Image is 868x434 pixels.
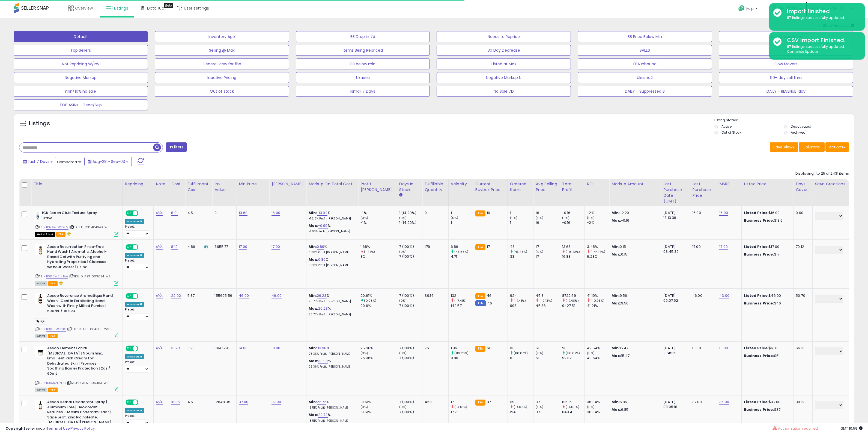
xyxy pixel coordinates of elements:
[536,210,559,215] div: 16
[454,250,468,254] small: (45.65%)
[612,301,621,306] strong: Max:
[125,225,149,237] div: Preset:
[612,293,620,298] strong: Min:
[318,358,328,364] a: 33.98
[510,244,533,249] div: 48
[57,159,82,165] span: Compared to:
[587,254,609,259] div: 6.23%
[309,257,318,262] b: Max:
[744,218,789,223] div: $13.6
[156,293,162,298] a: N/A
[825,142,849,152] button: Actions
[360,216,368,220] small: (0%)
[42,210,108,222] b: IGK Beach Club Texture Spray Travel
[510,220,533,225] div: 1
[803,144,820,150] span: Columns
[744,218,774,223] b: Business Price:
[487,244,490,249] span: 17
[48,334,58,338] span: FBA
[93,159,125,164] span: Aug-28 - Sep-03
[364,298,376,303] small: (0.05%)
[171,399,180,405] a: 18.85
[536,293,559,298] div: 45.8
[296,72,430,83] button: Ukasha
[171,293,181,298] a: 22.92
[35,318,47,324] span: TOP
[437,31,571,42] button: Needs to Reprice
[114,5,128,11] span: Listings
[744,293,769,298] b: Listed Price:
[156,244,162,250] a: N/A
[309,210,317,215] b: Min:
[125,219,144,224] div: Amazon AI
[719,244,728,250] a: 17.00
[475,181,505,193] div: Current Buybox Price
[587,216,595,220] small: (0%)
[514,298,526,303] small: (-7.41%)
[510,303,533,308] div: 998
[721,124,732,129] label: Active
[309,210,354,221] div: %
[48,281,58,286] span: FBA
[239,181,267,187] div: Min Price
[360,293,397,298] div: 20.61%
[69,274,111,278] span: | SKU: D-AES-003024-WS
[272,399,281,405] a: 37.00
[719,58,853,69] button: Slow Movers
[587,210,609,215] div: -2%
[744,181,791,187] div: Listed Price
[34,181,120,187] div: Title
[692,293,713,298] div: 46.00
[171,181,183,187] div: Cost
[239,244,247,250] a: 17.00
[451,244,473,249] div: 6.86
[318,223,328,228] a: -0.99
[187,244,208,249] div: 4.86
[155,31,289,42] button: Inventory Age
[272,345,280,351] a: 61.00
[318,412,328,418] a: 22.72
[360,244,397,249] div: 1.68%
[451,210,473,215] div: 1
[692,244,713,249] div: 17.00
[744,210,769,215] b: Listed Price:
[239,399,248,405] a: 37.00
[587,303,609,308] div: 41.21%
[46,381,66,385] a: B01ANZDYHC
[578,72,712,83] button: Ukasha2
[125,302,144,307] div: Amazon AI
[590,250,605,254] small: (-44.14%)
[399,216,407,220] small: (0%)
[360,303,397,308] div: 20.6%
[451,293,473,298] div: 132
[156,399,162,405] a: N/A
[65,232,71,236] i: hazardous material
[744,345,769,351] b: Listed Price:
[536,181,557,193] div: Avg Selling Price
[58,281,63,285] i: hazardous material
[309,223,318,228] b: Max:
[719,293,729,298] a: 43.00
[475,293,485,299] small: FBA
[451,254,473,259] div: 4.71
[67,327,109,331] span: | SKU: D-AES-004366-WS
[719,181,739,187] div: MSRP
[562,216,570,220] small: (0%)
[717,179,742,206] th: CSV column name: cust_attr_1_MSRP
[187,181,210,193] div: Fulfillment Cost
[272,181,304,187] div: [PERSON_NAME]
[795,171,849,176] div: Displaying 1 to 25 of 2431 items
[796,293,808,298] div: 50.70
[719,399,729,405] a: 35.00
[171,244,178,250] a: 8.19
[783,36,861,44] div: CSV Import Finished.
[475,244,485,250] small: FBA
[562,244,585,249] div: 13.68
[578,45,712,56] button: SALES
[14,72,148,83] button: Negative Markup
[744,301,789,306] div: $46
[425,210,444,215] div: 0
[612,244,620,249] strong: Min:
[744,210,789,215] div: $16.00
[272,293,282,298] a: 46.00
